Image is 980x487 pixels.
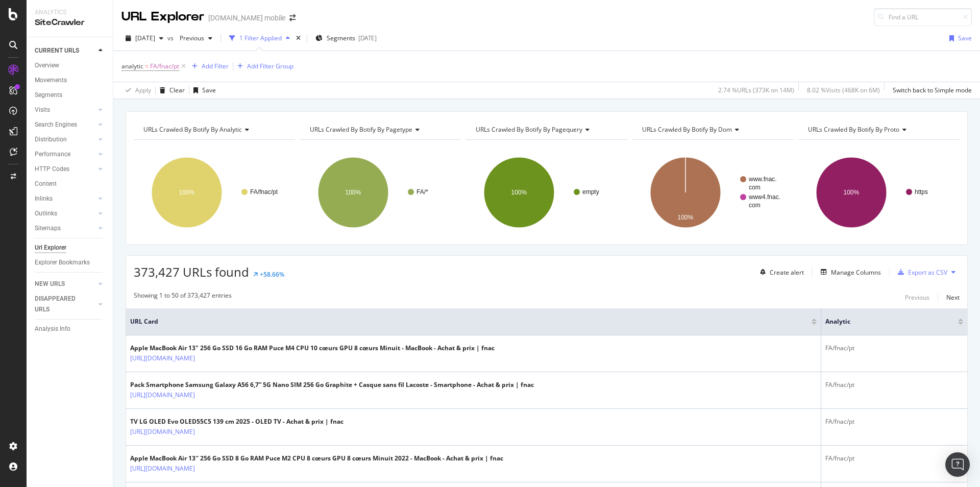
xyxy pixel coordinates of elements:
div: CURRENT URLS [35,45,79,56]
a: Search Engines [35,119,95,130]
input: Find a URL [874,8,972,26]
span: vs [167,34,176,42]
text: com [749,202,761,209]
div: Next [946,293,960,302]
h4: URLs Crawled By Botify By pagequery [474,121,618,138]
div: Save [958,34,972,42]
a: Movements [35,75,106,86]
button: Previous [905,291,929,303]
div: Create alert [770,268,804,277]
div: TV LG OLED Evo OLED55C5 139 cm 2025 - OLED TV - Achat & prix | fnac [130,417,344,426]
a: Performance [35,149,95,160]
div: Apple MacBook Air 13'' 256 Go SSD 8 Go RAM Puce M2 CPU 8 cœurs GPU 8 cœurs Minuit 2022 - MacBook ... [130,454,503,463]
span: 2025 Sep. 1st [135,34,155,42]
div: Apple MacBook Air 13" 256 Go SSD 16 Go RAM Puce M4 CPU 10 cœurs GPU 8 cœurs Minuit - MacBook - Ac... [130,344,495,353]
div: 1 Filter Applied [239,34,282,42]
button: [DATE] [121,30,167,46]
button: 1 Filter Applied [225,30,294,46]
div: Content [35,179,57,189]
a: [URL][DOMAIN_NAME] [130,353,195,363]
h4: URLs Crawled By Botify By dom [640,121,785,138]
span: analytic [121,62,143,70]
text: empty [582,188,599,196]
div: Add Filter [202,62,229,70]
span: Previous [176,34,204,42]
div: arrow-right-arrow-left [289,14,296,21]
span: Segments [327,34,355,42]
text: 100% [179,189,195,196]
button: Export as CSV [894,264,947,280]
button: Apply [121,82,151,99]
a: Segments [35,90,106,101]
div: Pack Smartphone Samsung Galaxy A56 6,7” 5G Nano SIM 256 Go Graphite + Casque sans fil Lacoste - S... [130,380,534,389]
a: Sitemaps [35,223,95,234]
a: Content [35,179,106,189]
span: URLs Crawled By Botify By proto [808,125,899,134]
button: Add Filter Group [233,60,293,72]
button: Add Filter [188,60,229,72]
a: Explorer Bookmarks [35,257,106,268]
div: Outlinks [35,208,57,219]
button: Clear [156,82,185,99]
div: Export as CSV [908,268,947,277]
a: DISAPPEARED URLS [35,294,95,315]
div: [DATE] [358,34,377,42]
text: www.fnac. [748,176,777,183]
text: 100% [677,214,693,221]
span: URL Card [130,317,809,326]
svg: A chart. [466,148,627,237]
text: 100% [511,189,527,196]
h4: URLs Crawled By Botify By proto [806,121,950,138]
span: analytic [825,317,943,326]
text: https [915,188,928,196]
div: Analysis Info [35,324,70,334]
div: A chart. [798,148,960,237]
div: SiteCrawler [35,17,105,29]
span: URLs Crawled By Botify By analytic [143,125,242,134]
a: HTTP Codes [35,164,95,175]
div: FA/fnac/pt [825,417,963,426]
button: Switch back to Simple mode [889,82,972,99]
a: Overview [35,60,106,71]
a: Analysis Info [35,324,106,334]
a: Url Explorer [35,242,106,253]
a: NEW URLS [35,279,95,289]
div: Showing 1 to 50 of 373,427 entries [134,291,232,303]
div: [DOMAIN_NAME] mobile [208,13,285,23]
span: URLs Crawled By Botify By pagequery [476,125,582,134]
text: com [749,184,761,191]
div: HTTP Codes [35,164,69,175]
div: Analytics [35,8,105,17]
div: Clear [169,86,185,94]
svg: A chart. [134,148,295,237]
a: Inlinks [35,193,95,204]
div: Save [202,86,216,94]
button: Next [946,291,960,303]
text: 100% [844,189,860,196]
div: Movements [35,75,67,86]
div: Manage Columns [831,268,881,277]
div: Add Filter Group [247,62,293,70]
a: CURRENT URLS [35,45,95,56]
div: Search Engines [35,119,77,130]
div: +58.66% [260,270,284,279]
div: Distribution [35,134,67,145]
div: Sitemaps [35,223,61,234]
button: Save [189,82,216,99]
div: DISAPPEARED URLS [35,294,86,315]
span: URLs Crawled By Botify By dom [642,125,732,134]
button: Save [945,30,972,46]
span: FA/fnac/pt [150,59,179,74]
button: Previous [176,30,216,46]
button: Manage Columns [817,266,881,278]
div: Segments [35,90,62,101]
a: [URL][DOMAIN_NAME] [130,464,195,474]
div: Overview [35,60,59,71]
div: 2.74 % URLs ( 373K on 14M ) [718,86,794,94]
a: Visits [35,105,95,115]
div: FA/fnac/pt [825,380,963,389]
svg: A chart. [632,148,794,237]
h4: URLs Crawled By Botify By analytic [141,121,286,138]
